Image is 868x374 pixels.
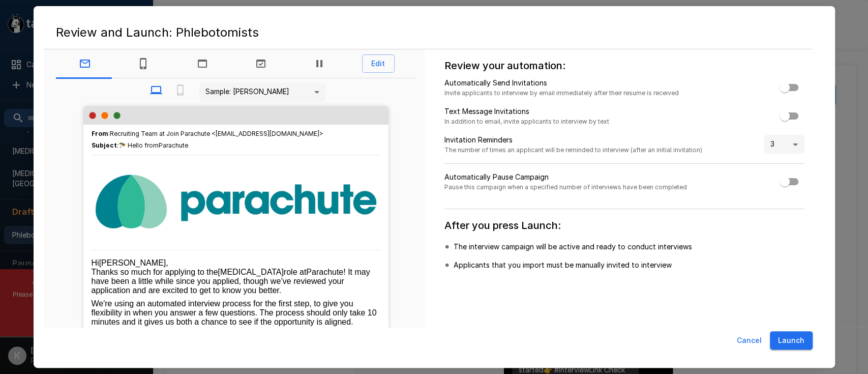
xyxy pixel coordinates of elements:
[764,135,804,154] div: 3
[92,268,218,276] span: Thanks so much for applying to the
[92,129,323,139] span: : Recruiting Team at Join Parachute <[EMAIL_ADDRESS][DOMAIN_NAME]>
[166,258,168,267] span: ,
[284,268,306,276] span: role at
[444,117,609,127] span: In addition to email, invite applicants to interview by text
[255,57,267,70] svg: Complete
[44,16,825,49] h2: Review and Launch: Phlebotomists
[362,54,395,73] span: Edit
[733,331,766,350] button: Cancel
[79,57,91,70] svg: Email
[306,268,343,276] span: Parachute
[196,57,208,70] svg: Welcome
[92,141,117,149] b: Subject
[444,217,804,234] h6: After you press Launch:
[159,141,188,149] span: Parachute
[99,258,166,267] span: [PERSON_NAME]
[454,260,672,270] p: Applicants that you import must be manually invited to interview
[218,268,284,276] span: [MEDICAL_DATA]
[92,140,188,151] span: :
[92,258,99,267] span: Hi
[454,242,692,252] p: The interview campaign will be active and ready to conduct interviews
[444,78,679,88] p: Automatically Send Invitations
[444,88,679,98] span: Invite applicants to interview by email immediately after their resume is received
[444,106,609,117] p: Text Message Invitations
[444,145,702,155] span: The number of times an applicant will be reminded to interview (after an initial invitation)
[199,82,326,102] div: Sample: [PERSON_NAME]
[92,130,108,137] b: From
[770,331,813,350] button: Launch
[137,57,149,70] svg: Text
[444,182,687,192] span: Pause this campaign when a specified number of interviews have been completed
[92,299,379,326] span: We're using an automated interview process for the first step, to give you flexibility in when yo...
[313,57,325,70] svg: Paused
[444,135,702,145] p: Invitation Reminders
[444,57,804,74] h6: Review your automation:
[444,172,687,182] p: Automatically Pause Campaign
[118,141,159,149] span: 🪂 Hello from
[92,268,373,295] span: ! It may have been a little while since you applied, though we’ve reviewed your application and a...
[92,165,380,238] img: Talent Llama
